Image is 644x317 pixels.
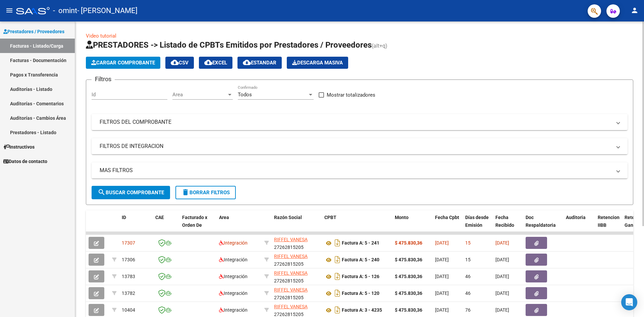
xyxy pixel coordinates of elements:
span: Estandar [243,60,276,66]
strong: Factura A: 5 - 241 [342,241,379,246]
app-download-masive: Descarga masiva de comprobantes (adjuntos) [287,57,348,69]
span: 10404 [122,307,135,313]
i: Descargar documento [333,254,342,265]
div: 27262815205 [274,286,319,300]
datatable-header-cell: CPBT [322,210,392,240]
span: [DATE] [435,290,449,296]
div: Open Intercom Messenger [621,294,637,310]
datatable-header-cell: ID [119,210,153,240]
span: Retencion IIBB [598,215,620,228]
button: Cargar Comprobante [86,57,160,69]
span: PRESTADORES -> Listado de CPBTs Emitidos por Prestadores / Proveedores [86,40,372,50]
span: Integración [219,274,248,279]
span: [DATE] [495,240,509,246]
span: [DATE] [495,290,509,296]
strong: Factura A: 5 - 240 [342,257,379,263]
span: - omint [53,3,77,18]
span: RIFFEL VANESA [274,304,308,309]
i: Descargar documento [333,305,342,315]
span: 13782 [122,290,135,296]
datatable-header-cell: Retencion IIBB [595,210,622,240]
span: Integración [219,290,248,296]
datatable-header-cell: Facturado x Orden De [179,210,216,240]
span: Facturado x Orden De [182,215,207,228]
span: 15 [465,240,471,246]
button: EXCEL [199,57,232,69]
span: [DATE] [495,274,509,279]
button: Descarga Masiva [287,57,348,69]
datatable-header-cell: Fecha Recibido [493,210,523,240]
div: 27262815205 [274,269,319,283]
datatable-header-cell: Monto [392,210,432,240]
span: Descarga Masiva [292,60,343,66]
div: 27262815205 [274,236,319,250]
datatable-header-cell: Area [216,210,262,240]
mat-panel-title: FILTROS DEL COMPROBANTE [100,118,611,126]
mat-panel-title: MAS FILTROS [100,167,611,174]
i: Descargar documento [333,288,342,299]
span: 76 [465,307,471,313]
button: Buscar Comprobante [92,186,170,199]
span: 13783 [122,274,135,279]
h3: Filtros [92,74,115,84]
strong: $ 475.830,36 [395,274,422,279]
i: Descargar documento [333,237,342,248]
span: [DATE] [435,257,449,262]
span: RIFFEL VANESA [274,287,308,293]
span: 46 [465,274,471,279]
span: 17307 [122,240,135,246]
mat-icon: menu [5,6,13,14]
span: Todos [238,92,252,98]
strong: $ 475.830,36 [395,257,422,262]
mat-icon: search [98,188,106,196]
span: Integración [219,240,248,246]
mat-expansion-panel-header: MAS FILTROS [92,162,628,178]
span: Integración [219,257,248,262]
strong: Factura A: 5 - 126 [342,274,379,279]
a: Video tutorial [86,33,116,39]
datatable-header-cell: Días desde Emisión [463,210,493,240]
span: Prestadores / Proveedores [3,28,64,35]
button: Estandar [237,57,282,69]
datatable-header-cell: CAE [153,210,179,240]
span: [DATE] [435,307,449,313]
span: Cargar Comprobante [91,60,155,66]
button: Borrar Filtros [175,186,236,199]
mat-icon: cloud_download [204,58,212,66]
span: Fecha Recibido [495,215,514,228]
span: Integración [219,307,248,313]
span: 17306 [122,257,135,262]
datatable-header-cell: Razón Social [271,210,322,240]
strong: Factura A: 3 - 4235 [342,308,382,313]
strong: $ 475.830,36 [395,290,422,296]
div: 27262815205 [274,303,319,317]
span: [DATE] [435,240,449,246]
span: CPBT [324,215,336,220]
span: [DATE] [495,307,509,313]
span: Mostrar totalizadores [327,91,375,99]
span: Buscar Comprobante [98,190,164,196]
strong: $ 475.830,36 [395,240,422,246]
span: - [PERSON_NAME] [77,3,138,18]
datatable-header-cell: Doc Respaldatoria [523,210,563,240]
span: RIFFEL VANESA [274,270,308,276]
span: Instructivos [3,143,35,151]
mat-icon: delete [181,188,190,196]
span: Doc Respaldatoria [526,215,556,228]
strong: Factura A: 5 - 120 [342,291,379,296]
mat-icon: cloud_download [171,58,179,66]
mat-expansion-panel-header: FILTROS DE INTEGRACION [92,138,628,154]
div: 27262815205 [274,253,319,267]
mat-icon: cloud_download [243,58,251,66]
span: Razón Social [274,215,302,220]
strong: $ 475.830,36 [395,307,422,313]
span: RIFFEL VANESA [274,254,308,259]
mat-icon: person [631,6,639,14]
span: Fecha Cpbt [435,215,459,220]
span: (alt+q) [372,43,387,49]
span: Area [219,215,229,220]
i: Descargar documento [333,271,342,282]
button: CSV [165,57,194,69]
span: [DATE] [435,274,449,279]
mat-expansion-panel-header: FILTROS DEL COMPROBANTE [92,114,628,130]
